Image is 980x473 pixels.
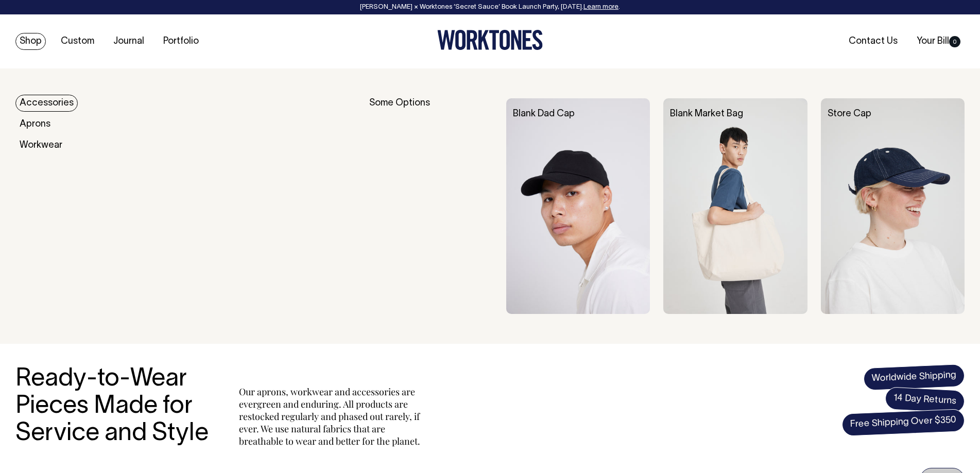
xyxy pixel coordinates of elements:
[828,110,871,118] a: Store Cap
[15,95,78,112] a: Accessories
[863,364,965,391] span: Worldwide Shipping
[15,137,66,154] a: Workwear
[10,4,970,11] div: [PERSON_NAME] × Worktones ‘Secret Sauce’ Book Launch Party, [DATE]. .
[57,33,98,50] a: Custom
[821,98,965,314] img: Store Cap
[369,98,493,314] div: Some Options
[949,36,960,47] span: 0
[913,33,965,50] a: Your Bill0
[513,110,575,118] a: Blank Dad Cap
[109,33,148,50] a: Journal
[15,116,55,133] a: Aprons
[15,366,216,447] h3: Ready-to-Wear Pieces Made for Service and Style
[239,386,424,447] p: Our aprons, workwear and accessories are evergreen and enduring. All products are restocked regul...
[663,98,807,314] img: Blank Market Bag
[885,387,965,413] span: 14 Day Returns
[670,110,743,118] a: Blank Market Bag
[583,4,618,10] a: Learn more
[506,98,650,314] img: Blank Dad Cap
[159,33,203,50] a: Portfolio
[841,409,965,436] span: Free Shipping Over $350
[15,33,46,50] a: Shop
[845,33,902,50] a: Contact Us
